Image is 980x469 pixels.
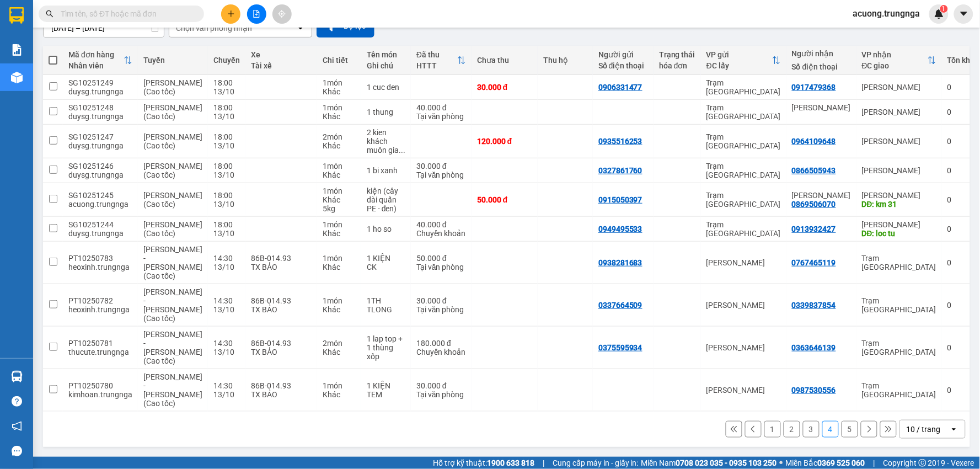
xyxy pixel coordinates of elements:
div: 0 [947,301,975,310]
div: 0767465119 [792,258,836,267]
div: Người nhận [792,49,851,58]
div: 1 cuc den [367,83,405,92]
span: ... [399,146,405,154]
div: Ghi chú [367,61,405,70]
span: [PERSON_NAME] (Cao tốc) [143,78,202,96]
div: 0 [947,258,975,267]
div: [PERSON_NAME] [706,258,781,267]
div: 50.000 đ [477,195,532,204]
div: PT10250781 [68,339,132,348]
div: 0964109648 [792,137,836,146]
div: 0337664509 [598,301,642,310]
div: Chưa thu [477,56,532,65]
div: 86B-014.93 [251,296,312,305]
div: Minh Nhã [792,103,851,112]
div: Trạm [GEOGRAPHIC_DATA] [862,296,936,314]
div: 0935516253 [598,137,642,146]
div: Tại văn phòng [416,263,466,271]
div: Tài xế [251,61,312,70]
input: Tìm tên, số ĐT hoặc mã đơn [61,8,191,20]
div: 0938281683 [598,258,642,267]
div: VP nhận [862,50,928,59]
div: 50.000 đ [416,254,466,263]
span: aim [278,10,286,18]
div: 0906331477 [598,83,642,92]
span: | [543,457,544,469]
div: 2 món [323,132,356,141]
div: 0375595934 [598,343,642,352]
div: 1 món [323,254,356,263]
div: Trạng thái [659,50,695,59]
input: Select a date range. [44,19,164,37]
div: 0339837854 [792,301,836,310]
div: 13/10 [213,305,240,314]
div: Trạm [GEOGRAPHIC_DATA] [706,103,781,121]
div: Nhân viên [68,61,124,70]
svg: open [296,24,305,33]
div: TX BẢO [251,305,312,314]
div: Số điện thoại [598,61,648,70]
div: 0915050397 [598,195,642,204]
div: 1 lap top + 1 thùng xốp [367,334,405,361]
div: Khác [323,87,356,96]
span: 1 [942,5,946,13]
div: 0917479368 [792,83,836,92]
div: Số điện thoại [792,62,851,71]
button: aim [272,4,292,24]
div: duysg.trungnga [68,170,132,179]
span: [PERSON_NAME] - [PERSON_NAME] (Cao tốc) [143,245,202,280]
div: 0327861760 [598,166,642,175]
img: solution-icon [11,44,23,56]
div: duysg.trungnga [68,112,132,121]
div: 0869506070 [792,200,836,209]
span: [PERSON_NAME] (Cao tốc) [143,162,202,179]
th: Toggle SortBy [63,46,138,75]
div: [PERSON_NAME] [862,166,936,175]
div: kiện (cây dài quấn PE - đen) [367,186,405,213]
div: Trạm [GEOGRAPHIC_DATA] [862,254,936,271]
div: 1TH TLONG [367,296,405,314]
div: 86B-014.93 [251,339,312,348]
div: Mã đơn hàng [68,50,124,59]
div: 1 KIỆN [367,254,405,263]
div: 13/10 [213,200,240,209]
strong: 1900 633 818 [487,459,534,467]
span: message [12,446,22,456]
div: Trạm [GEOGRAPHIC_DATA] [706,220,781,238]
div: Tại văn phòng [416,305,466,314]
div: Chuyến [213,56,240,65]
div: 18:00 [213,162,240,170]
div: 120.000 đ [477,137,532,146]
div: Chuyển khoản [416,348,466,356]
div: kimhoan.trungnga [68,390,132,399]
div: 1 thung [367,108,405,116]
button: caret-down [954,4,973,24]
div: 0 [947,83,975,92]
div: 18:00 [213,132,240,141]
div: 1 món [323,78,356,87]
div: PT10250780 [68,381,132,390]
button: 1 [764,421,781,438]
div: 0987530556 [792,386,836,395]
div: VP gửi [706,50,772,59]
div: ĐC giao [862,61,928,70]
div: 0 [947,137,975,146]
span: plus [227,10,235,18]
div: HTTT [416,61,457,70]
div: Minh Đạt [792,191,851,200]
div: Khác [323,263,356,271]
div: 1 món [323,162,356,170]
div: 1 món [323,220,356,229]
div: 14:30 [213,339,240,348]
div: SG10251249 [68,78,132,87]
div: 10 / trang [907,424,941,435]
div: Chuyển khoản [416,229,466,238]
div: 0 [947,343,975,352]
div: Khác [323,390,356,399]
div: 2 món [323,339,356,348]
span: acuong.trungnga [844,7,929,20]
div: duysg.trungnga [68,229,132,238]
div: DĐ: loc tu [862,229,936,238]
div: Trạm [GEOGRAPHIC_DATA] [706,132,781,150]
div: DĐ: km 31 [862,200,936,209]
